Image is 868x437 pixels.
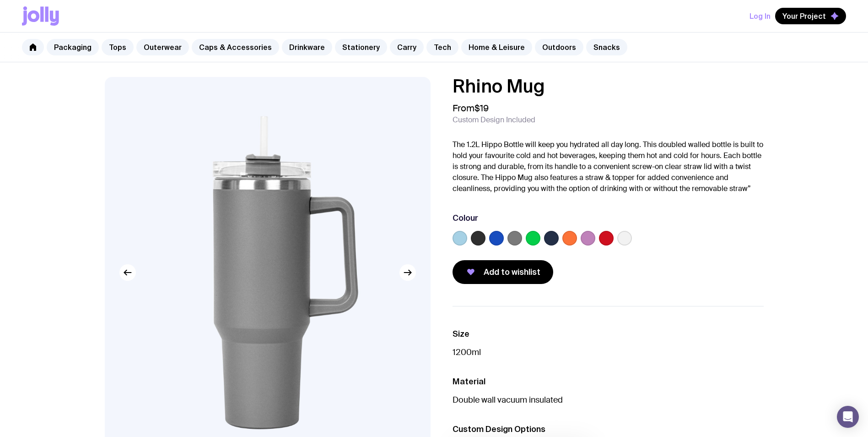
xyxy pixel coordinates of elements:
[453,139,764,194] p: The 1.2L Hippo Bottle will keep you hydrated all day long. This doubled walled bottle is built to...
[749,8,771,24] button: Log In
[390,39,424,55] a: Carry
[453,213,478,224] h3: Colour
[474,102,489,114] span: $19
[453,376,764,387] h3: Material
[837,406,859,428] div: Open Intercom Messenger
[453,424,764,435] h3: Custom Design Options
[453,260,553,284] button: Add to wishlist
[335,39,387,55] a: Stationery
[775,8,846,24] button: Your Project
[192,39,279,55] a: Caps & Accessories
[484,267,540,278] span: Add to wishlist
[426,39,458,55] a: Tech
[453,347,764,358] p: 1200ml
[453,103,489,114] span: From
[136,39,189,55] a: Outerwear
[535,39,583,55] a: Outdoors
[47,39,99,55] a: Packaging
[461,39,532,55] a: Home & Leisure
[453,115,535,125] span: Custom Design Included
[782,11,826,21] span: Your Project
[282,39,332,55] a: Drinkware
[102,39,134,55] a: Tops
[586,39,627,55] a: Snacks
[453,77,764,95] h1: Rhino Mug
[453,394,764,405] p: Double wall vacuum insulated
[453,328,764,339] h3: Size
